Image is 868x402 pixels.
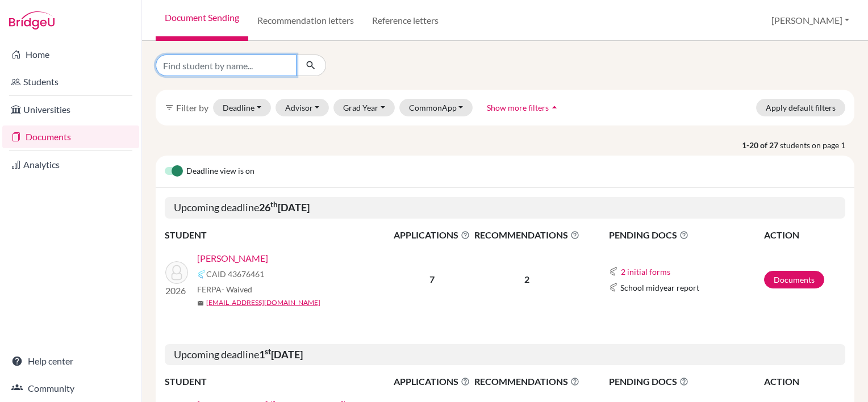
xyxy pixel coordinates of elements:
[270,200,278,209] sup: th
[259,348,303,361] b: 1 [DATE]
[165,344,845,366] h5: Upcoming deadline
[609,267,618,276] img: Common App logo
[766,10,854,31] button: [PERSON_NAME]
[393,228,471,242] span: APPLICATIONS
[197,283,252,295] span: FERPA
[165,197,845,219] h5: Upcoming deadline
[9,11,55,30] img: Bridge-U
[165,374,392,389] th: STUDENT
[197,270,206,279] img: Common App logo
[477,99,570,116] button: Show more filtersarrow_drop_up
[2,377,139,400] a: Community
[165,284,188,298] p: 2026
[265,347,271,356] sup: st
[393,375,471,388] span: APPLICATIONS
[780,139,854,151] span: students on page 1
[763,228,845,242] th: ACTION
[333,99,395,116] button: Grad Year
[165,228,392,242] th: STUDENT
[222,284,252,294] span: - Waived
[206,268,264,280] span: CAID 43676461
[473,375,581,388] span: RECOMMENDATIONS
[259,201,310,213] b: 26 [DATE]
[213,99,271,116] button: Deadline
[165,103,174,112] i: filter_list
[473,228,581,242] span: RECOMMENDATIONS
[763,374,845,389] th: ACTION
[429,274,435,284] b: 7
[549,102,560,113] i: arrow_drop_up
[609,228,763,242] span: PENDING DOCS
[756,99,845,116] button: Apply default filters
[165,261,188,284] img: Sadasivan, Rohan
[742,139,780,151] strong: 1-20 of 27
[473,273,581,286] p: 2
[186,165,254,178] span: Deadline view is on
[2,70,139,93] a: Students
[2,125,139,148] a: Documents
[2,43,139,66] a: Home
[764,271,824,288] a: Documents
[620,265,671,278] button: 2 initial forms
[620,282,699,294] span: School midyear report
[197,300,204,307] span: mail
[2,350,139,372] a: Help center
[487,103,549,112] span: Show more filters
[156,55,297,76] input: Find student by name...
[2,98,139,121] a: Universities
[206,298,320,308] a: [EMAIL_ADDRESS][DOMAIN_NAME]
[609,375,763,388] span: PENDING DOCS
[2,153,139,176] a: Analytics
[276,99,329,116] button: Advisor
[176,102,208,113] span: Filter by
[197,252,268,265] a: [PERSON_NAME]
[609,283,618,292] img: Common App logo
[399,99,473,116] button: CommonApp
